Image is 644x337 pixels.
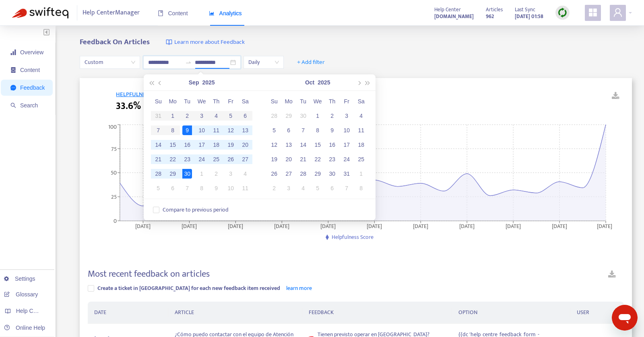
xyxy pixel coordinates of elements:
[284,140,293,150] div: 13
[267,109,281,123] td: 2025-09-28
[296,166,310,181] td: 2025-10-28
[302,302,452,324] th: FEEDBACK
[4,275,35,282] a: Settings
[339,152,354,166] td: 2025-10-24
[286,284,312,293] a: learn more
[248,56,279,68] span: Daily
[281,138,296,152] td: 2025-10-13
[211,169,221,179] div: 2
[269,140,279,150] div: 12
[310,138,325,152] td: 2025-10-15
[209,138,223,152] td: 2025-09-18
[197,183,206,193] div: 8
[327,183,337,193] div: 6
[10,49,16,55] span: signal
[269,154,279,164] div: 19
[240,183,250,193] div: 11
[327,169,337,179] div: 30
[284,111,293,121] div: 29
[321,221,336,230] tspan: [DATE]
[10,85,16,90] span: message
[209,166,223,181] td: 2025-10-02
[165,138,180,152] td: 2025-09-15
[158,10,163,16] span: book
[174,38,245,47] span: Learn more about Feedback
[339,166,354,181] td: 2025-10-31
[226,169,235,179] div: 3
[211,125,221,135] div: 11
[298,154,308,164] div: 21
[354,109,368,123] td: 2025-10-04
[10,103,16,108] span: search
[194,152,209,166] td: 2025-09-24
[151,152,165,166] td: 2025-09-21
[313,154,322,164] div: 22
[296,152,310,166] td: 2025-10-21
[570,302,624,324] th: USER
[297,58,325,67] span: + Add filter
[12,7,68,18] img: Swifteq
[136,221,151,230] tspan: [DATE]
[153,140,163,150] div: 14
[223,166,238,181] td: 2025-10-03
[354,138,368,152] td: 2025-10-18
[298,111,308,121] div: 30
[88,269,210,279] h4: Most recent feedback on articles
[108,122,117,132] tspan: 100
[151,138,165,152] td: 2025-09-14
[354,181,368,195] td: 2025-11-08
[197,169,206,179] div: 1
[325,123,339,138] td: 2025-10-09
[613,8,623,17] span: user
[165,152,180,166] td: 2025-09-22
[194,181,209,195] td: 2025-10-08
[298,125,308,135] div: 7
[339,109,354,123] td: 2025-10-03
[159,205,232,214] span: Compare to previous period
[182,125,192,135] div: 9
[151,181,165,195] td: 2025-10-05
[327,125,337,135] div: 9
[182,221,197,230] tspan: [DATE]
[223,123,238,138] td: 2025-09-12
[284,183,293,193] div: 3
[111,192,117,201] tspan: 25
[185,59,192,66] span: to
[238,138,252,152] td: 2025-09-20
[325,109,339,123] td: 2025-10-02
[267,94,281,109] th: Su
[168,140,178,150] div: 15
[20,67,40,73] span: Content
[269,183,279,193] div: 2
[557,8,568,18] img: sync.dc5367851b00ba804db3.png
[197,154,206,164] div: 24
[342,111,351,121] div: 3
[298,169,308,179] div: 28
[267,152,281,166] td: 2025-10-19
[552,221,568,230] tspan: [DATE]
[452,302,570,324] th: OPTION
[325,166,339,181] td: 2025-10-30
[269,111,279,121] div: 28
[223,152,238,166] td: 2025-09-26
[267,181,281,195] td: 2025-11-02
[281,123,296,138] td: 2025-10-06
[298,140,308,150] div: 14
[153,183,163,193] div: 5
[153,154,163,164] div: 21
[83,5,140,21] span: Help Center Manager
[267,166,281,181] td: 2025-10-26
[226,154,235,164] div: 26
[182,183,192,193] div: 7
[223,138,238,152] td: 2025-09-19
[281,94,296,109] th: Mo
[165,94,180,109] th: Mo
[339,123,354,138] td: 2025-10-10
[356,140,366,150] div: 18
[325,138,339,152] td: 2025-10-16
[4,325,45,331] a: Online Help
[223,181,238,195] td: 2025-10-10
[339,94,354,109] th: Fr
[223,94,238,109] th: Fr
[356,125,366,135] div: 11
